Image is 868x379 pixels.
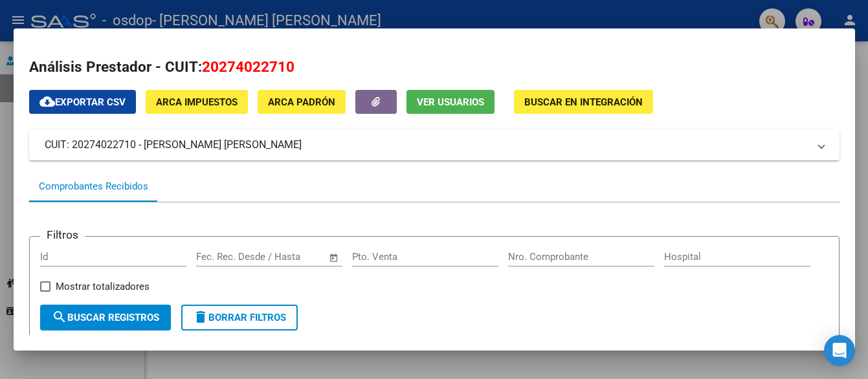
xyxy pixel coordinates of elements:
div: Open Intercom Messenger [824,335,855,366]
mat-icon: search [52,309,67,325]
button: Buscar Registros [40,305,171,330]
button: ARCA Impuestos [146,90,248,114]
input: Start date [196,251,238,263]
button: Buscar en Integración [514,90,653,114]
button: Open calendar [326,250,341,265]
span: Buscar en Integración [524,96,643,108]
mat-panel-title: CUIT: 20274022710 - [PERSON_NAME] [PERSON_NAME] [45,137,808,153]
span: Buscar Registros [52,312,159,323]
span: Ver Usuarios [417,96,484,108]
span: Borrar Filtros [193,312,286,323]
button: Ver Usuarios [406,90,495,114]
span: 20274022710 [202,58,295,75]
mat-expansion-panel-header: CUIT: 20274022710 - [PERSON_NAME] [PERSON_NAME] [29,129,840,160]
button: Borrar Filtros [181,305,298,330]
span: ARCA Padrón [268,96,335,108]
mat-icon: cloud_download [39,94,55,109]
span: ARCA Impuestos [156,96,238,108]
button: Exportar CSV [29,90,136,114]
h3: Filtros [40,226,85,243]
span: Exportar CSV [39,96,126,108]
span: Mostrar totalizadores [56,279,150,294]
h2: Análisis Prestador - CUIT: [29,56,840,78]
input: End date [250,251,313,263]
mat-icon: delete [193,309,208,325]
div: Comprobantes Recibidos [39,179,148,194]
button: ARCA Padrón [258,90,346,114]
